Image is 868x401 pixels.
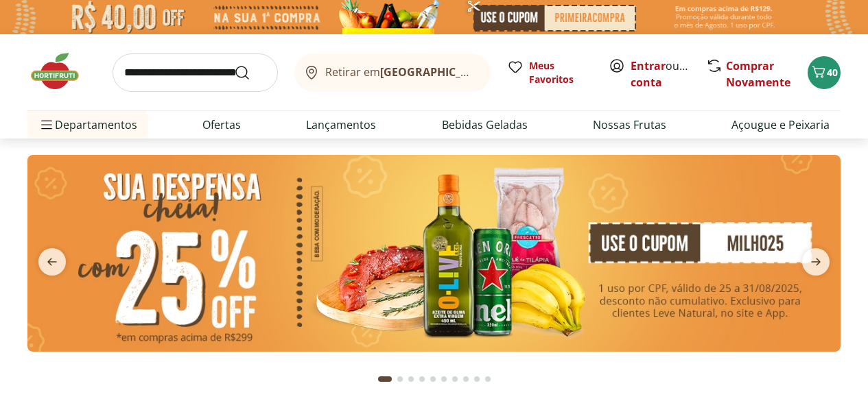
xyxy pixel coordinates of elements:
[791,248,841,276] button: next
[427,363,438,396] button: Go to page 5 from fs-carousel
[113,53,278,92] input: search
[27,248,77,276] button: previous
[482,363,493,396] button: Go to page 10 from fs-carousel
[726,58,790,90] a: Comprar Novamente
[306,117,376,133] a: Lançamentos
[631,58,706,90] a: Criar conta
[529,59,592,86] span: Meus Favoritos
[631,58,666,73] a: Entrar
[27,51,96,92] img: Hortifruti
[406,363,417,396] button: Go to page 3 from fs-carousel
[395,363,406,396] button: Go to page 2 from fs-carousel
[808,56,841,89] button: Carrinho
[325,66,477,78] span: Retirar em
[507,59,592,86] a: Meus Favoritos
[234,64,267,81] button: Submit Search
[442,117,528,133] a: Bebidas Geladas
[294,53,491,92] button: Retirar em[GEOGRAPHIC_DATA]/[GEOGRAPHIC_DATA]
[438,363,449,396] button: Go to page 6 from fs-carousel
[827,66,838,79] span: 40
[731,117,830,133] a: Açougue e Peixaria
[631,58,692,90] span: ou
[27,155,841,352] img: cupom
[417,363,427,396] button: Go to page 4 from fs-carousel
[471,363,482,396] button: Go to page 9 from fs-carousel
[38,108,137,141] span: Departamentos
[380,64,611,80] b: [GEOGRAPHIC_DATA]/[GEOGRAPHIC_DATA]
[460,363,471,396] button: Go to page 8 from fs-carousel
[449,363,460,396] button: Go to page 7 from fs-carousel
[202,117,241,133] a: Ofertas
[38,108,55,141] button: Menu
[593,117,666,133] a: Nossas Frutas
[375,363,395,396] button: Current page from fs-carousel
